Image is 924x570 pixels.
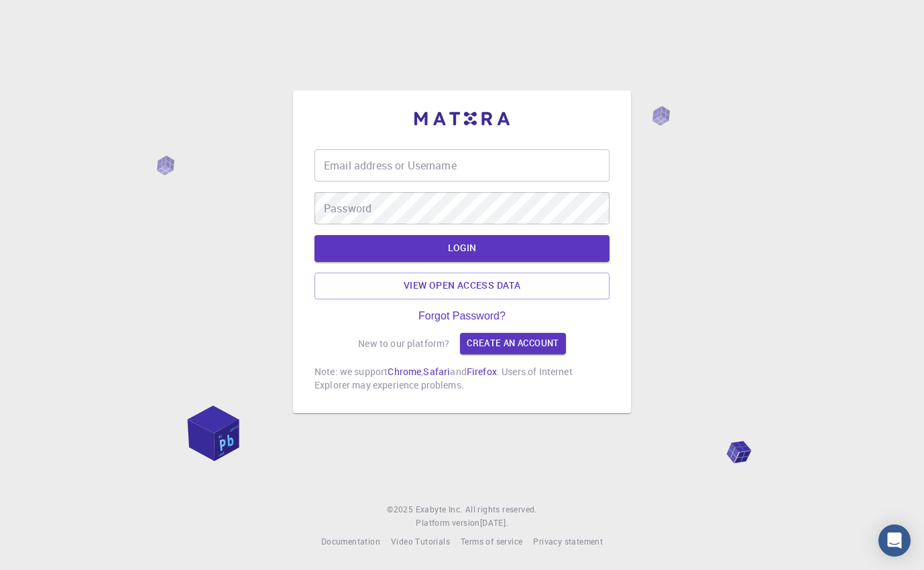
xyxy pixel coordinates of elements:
[480,516,508,530] a: [DATE].
[387,503,415,516] span: © 2025
[460,333,565,354] a: Create an account
[416,503,463,516] a: Exabyte Inc.
[461,536,522,547] span: Terms of service
[314,235,610,262] button: LOGIN
[321,535,380,549] a: Documentation
[878,524,911,557] div: Open Intercom Messenger
[533,536,603,547] span: Privacy statement
[461,535,522,549] a: Terms of service
[314,365,610,392] p: Note: we support , and . Users of Internet Explorer may experience problems.
[416,504,463,514] span: Exabyte Inc.
[423,365,450,378] a: Safari
[418,310,506,322] a: Forgot Password?
[465,503,537,516] span: All rights reserved.
[480,517,508,528] span: [DATE] .
[391,535,450,549] a: Video Tutorials
[358,337,449,350] p: New to our platform?
[391,536,450,547] span: Video Tutorials
[533,535,603,549] a: Privacy statement
[416,516,479,530] span: Platform version
[314,273,610,299] a: View open access data
[321,536,380,547] span: Documentation
[467,365,497,378] a: Firefox
[388,365,421,378] a: Chrome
